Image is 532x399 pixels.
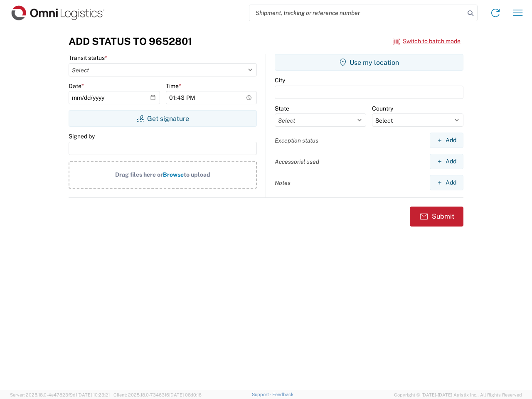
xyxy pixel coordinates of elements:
[10,392,110,397] span: Server: 2025.18.0-4e47823f9d1
[275,76,285,84] label: City
[115,171,163,178] span: Drag files here or
[169,392,202,397] span: [DATE] 08:10:16
[394,391,522,399] span: Copyright © [DATE]-[DATE] Agistix Inc., All Rights Reserved
[275,105,289,112] label: State
[393,34,461,48] button: Switch to batch mode
[69,82,84,90] label: Date
[430,133,463,148] button: Add
[69,54,107,62] label: Transit status
[272,392,293,397] a: Feedback
[430,175,463,190] button: Add
[113,392,202,397] span: Client: 2025.18.0-7346316
[275,158,319,165] label: Accessorial used
[275,137,318,144] label: Exception status
[275,179,291,187] label: Notes
[69,35,192,47] h3: Add Status to 9652801
[430,154,463,169] button: Add
[166,82,181,90] label: Time
[410,207,463,227] button: Submit
[252,392,273,397] a: Support
[249,5,465,21] input: Shipment, tracking or reference number
[163,171,184,178] span: Browse
[372,105,393,112] label: Country
[77,392,110,397] span: [DATE] 10:23:21
[184,171,210,178] span: to upload
[275,54,463,71] button: Use my location
[69,110,257,127] button: Get signature
[69,133,95,140] label: Signed by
